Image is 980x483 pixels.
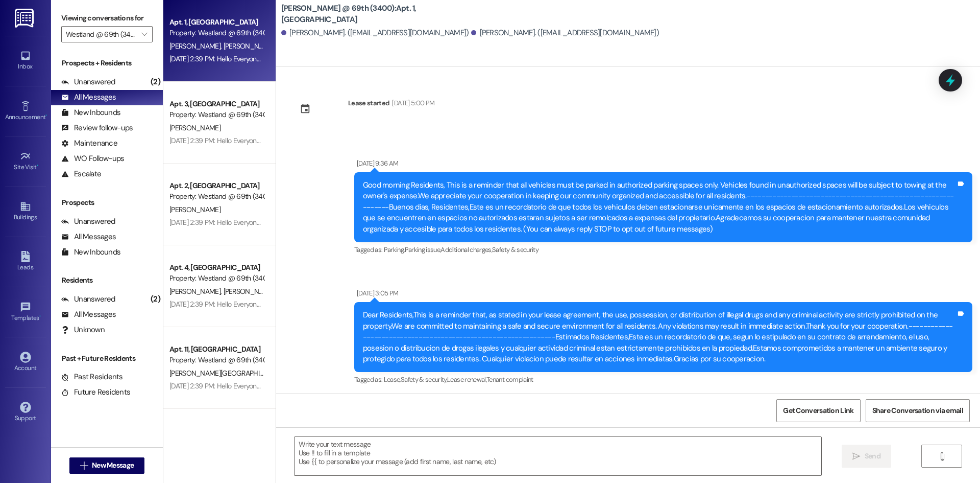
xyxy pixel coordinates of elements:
[223,287,274,296] span: [PERSON_NAME]
[389,98,434,108] div: [DATE] 5:00 PM
[80,462,88,470] i: 
[61,92,116,103] div: All Messages
[169,287,224,296] span: [PERSON_NAME]
[169,273,264,284] div: Property: Westland @ 69th (3400)
[776,399,860,422] button: Get Conversation Link
[169,17,264,28] div: Apt. 1, [GEOGRAPHIC_DATA]
[471,28,659,38] div: [PERSON_NAME]. ([EMAIL_ADDRESS][DOMAIN_NAME])
[363,310,956,364] div: Dear Residents,This is a reminder that, as stated in your lease agreement, the use, possession, o...
[61,77,115,87] div: Unanswered
[5,298,46,326] a: Templates •
[223,41,274,51] span: [PERSON_NAME]
[486,375,533,384] span: Tenant complaint
[384,375,401,384] span: Lease ,
[61,387,130,398] div: Future Residents
[61,216,115,227] div: Unanswered
[492,245,538,254] span: Safety & security
[5,349,46,376] a: Account
[5,148,46,175] a: Site Visit •
[141,30,147,38] i: 
[842,445,891,468] button: Send
[61,325,105,335] div: Unknown
[66,26,136,42] input: All communities
[69,457,145,474] button: New Message
[401,375,447,384] span: Safety & security ,
[783,405,853,416] span: Get Conversation Link
[866,399,970,422] button: Share Conversation via email
[169,123,220,132] span: [PERSON_NAME]
[61,309,116,320] div: All Messages
[61,107,120,118] div: New Inbounds
[363,180,956,235] div: Good morning Residents, This is a reminder that all vehicles must be parked in authorized parking...
[938,452,946,461] i: 
[61,294,115,305] div: Unanswered
[384,245,405,254] span: Parking ,
[51,58,163,68] div: Prospects + Residents
[92,460,134,471] span: New Message
[440,245,492,254] span: Additional charges ,
[61,123,133,133] div: Review follow-ups
[169,180,264,191] div: Apt. 2, [GEOGRAPHIC_DATA]
[405,245,441,254] span: Parking issue ,
[354,158,399,169] div: [DATE] 9:36 AM
[354,242,972,257] div: Tagged as:
[61,247,120,258] div: New Inbounds
[281,3,485,25] b: [PERSON_NAME] @ 69th (3400): Apt. 1, [GEOGRAPHIC_DATA]
[169,355,264,365] div: Property: Westland @ 69th (3400)
[37,162,38,169] span: •
[61,153,124,164] div: WO Follow-ups
[852,452,860,461] i: 
[45,112,47,119] span: •
[148,74,163,90] div: (2)
[169,41,224,51] span: [PERSON_NAME]
[61,232,116,242] div: All Messages
[169,28,264,38] div: Property: Westland @ 69th (3400)
[61,138,117,149] div: Maintenance
[5,198,46,225] a: Buildings
[169,109,264,120] div: Property: Westland @ 69th (3400)
[354,372,972,387] div: Tagged as:
[61,169,101,179] div: Escalate
[61,372,123,382] div: Past Residents
[169,99,264,109] div: Apt. 3, [GEOGRAPHIC_DATA]
[169,369,285,378] span: [PERSON_NAME][GEOGRAPHIC_DATA]
[354,288,399,298] div: [DATE] 3:05 PM
[447,375,486,384] span: Lease renewal ,
[872,405,963,416] span: Share Conversation via email
[281,28,469,38] div: [PERSON_NAME]. ([EMAIL_ADDRESS][DOMAIN_NAME])
[51,275,163,286] div: Residents
[51,197,163,208] div: Prospects
[148,291,163,307] div: (2)
[5,399,46,426] a: Support
[169,191,264,202] div: Property: Westland @ 69th (3400)
[39,313,41,320] span: •
[169,344,264,355] div: Apt. 11, [GEOGRAPHIC_DATA]
[5,248,46,275] a: Leads
[169,262,264,273] div: Apt. 4, [GEOGRAPHIC_DATA]
[51,353,163,364] div: Past + Future Residents
[5,47,46,75] a: Inbox
[169,205,220,214] span: [PERSON_NAME]
[61,10,153,26] label: Viewing conversations for
[348,98,390,108] div: Lease started
[865,451,880,462] span: Send
[15,9,36,28] img: ResiDesk Logo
